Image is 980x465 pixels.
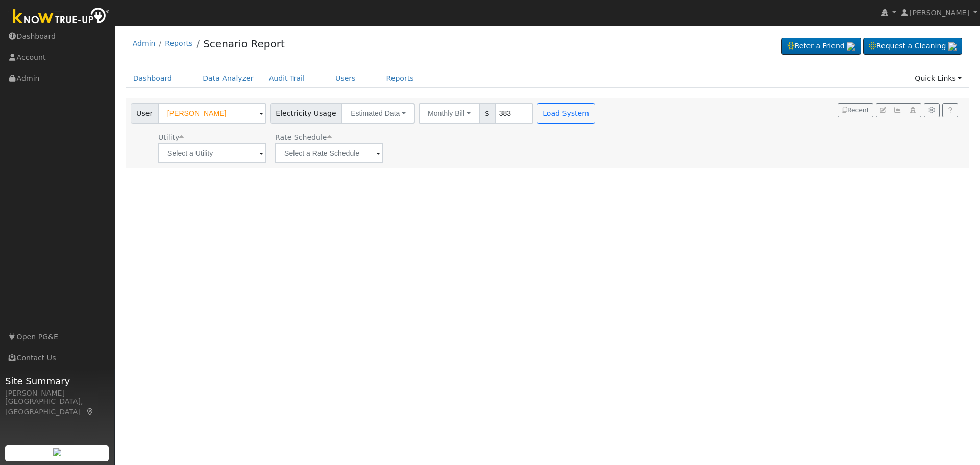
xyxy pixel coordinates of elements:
[341,103,415,124] button: Estimated Data
[158,132,266,143] div: Utility
[905,103,921,117] button: Login As
[942,103,958,117] a: Help Link
[890,103,905,117] button: Multi-Series Graph
[328,69,363,88] a: Users
[537,103,595,124] button: Load System
[195,69,261,88] a: Data Analyzer
[907,69,969,88] a: Quick Links
[131,103,159,124] span: User
[275,143,383,163] input: Select a Rate Schedule
[158,143,266,163] input: Select a Utility
[203,38,285,50] a: Scenario Report
[924,103,940,117] button: Settings
[5,396,109,418] div: [GEOGRAPHIC_DATA], [GEOGRAPHIC_DATA]
[847,42,855,51] img: retrieve
[781,38,861,55] a: Refer a Friend
[270,103,342,124] span: Electricity Usage
[876,103,890,117] button: Edit User
[158,103,266,124] input: Select a User
[53,448,61,456] img: retrieve
[419,103,480,124] button: Monthly Bill
[863,38,962,55] a: Request a Cleaning
[479,103,496,124] span: $
[910,9,969,17] span: [PERSON_NAME]
[86,408,95,416] a: Map
[379,69,422,88] a: Reports
[261,69,312,88] a: Audit Trail
[126,69,180,88] a: Dashboard
[165,39,192,47] a: Reports
[8,6,115,29] img: Know True-Up
[133,39,156,47] a: Admin
[838,103,873,117] button: Recent
[5,374,109,388] span: Site Summary
[275,133,331,141] span: Alias: None
[5,388,109,399] div: [PERSON_NAME]
[948,42,957,51] img: retrieve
